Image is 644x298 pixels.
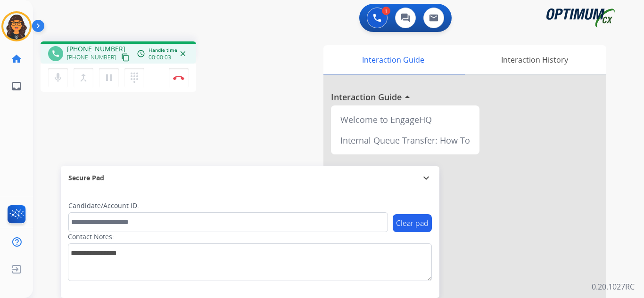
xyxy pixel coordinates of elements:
span: 00:00:03 [149,54,171,61]
mat-icon: home [11,53,22,64]
span: [PHONE_NUMBER] [67,54,116,61]
mat-icon: expand_more [421,172,432,184]
div: Interaction History [462,45,606,74]
mat-icon: close [179,49,187,58]
mat-icon: dialpad [129,72,140,83]
mat-icon: mic [52,72,64,83]
mat-icon: merge_type [78,72,89,83]
mat-icon: inbox [11,81,22,92]
mat-icon: pause [103,72,115,83]
img: control [173,75,184,80]
p: 0.20.1027RC [592,281,635,292]
img: avatar [3,13,30,40]
span: [PHONE_NUMBER] [67,44,125,54]
mat-icon: phone [51,49,60,58]
div: Welcome to EngageHQ [335,109,476,130]
button: Clear pad [393,214,432,232]
span: Handle time [149,47,177,54]
mat-icon: content_copy [121,53,130,62]
mat-icon: access_time [137,49,145,58]
div: Interaction Guide [323,45,462,74]
div: Internal Queue Transfer: How To [335,130,476,151]
label: Candidate/Account ID: [68,201,139,210]
label: Contact Notes: [68,232,114,242]
span: Secure Pad [68,173,104,183]
div: 1 [382,7,390,15]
